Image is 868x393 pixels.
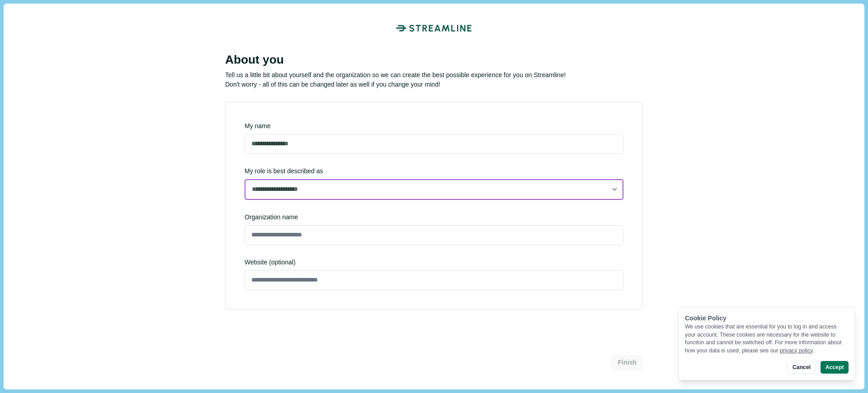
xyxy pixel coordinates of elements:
[225,80,643,89] p: Don't worry - all of this can be changed later as well if you change your mind!
[787,361,816,374] button: Cancel
[245,166,623,200] div: My role is best described as
[245,121,623,131] div: My name
[245,213,623,222] div: Organization name
[685,323,849,355] div: We use cookies that are essential for you to log in and access your account. These cookies are ne...
[245,258,623,267] span: Website (optional)
[685,314,726,322] span: Cookie Policy
[612,355,643,370] button: Finish
[225,53,643,67] div: About you
[225,70,643,80] p: Tell us a little bit about yourself and the organization so we can create the best possible exper...
[821,361,849,374] button: Accept
[780,347,813,354] a: privacy policy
